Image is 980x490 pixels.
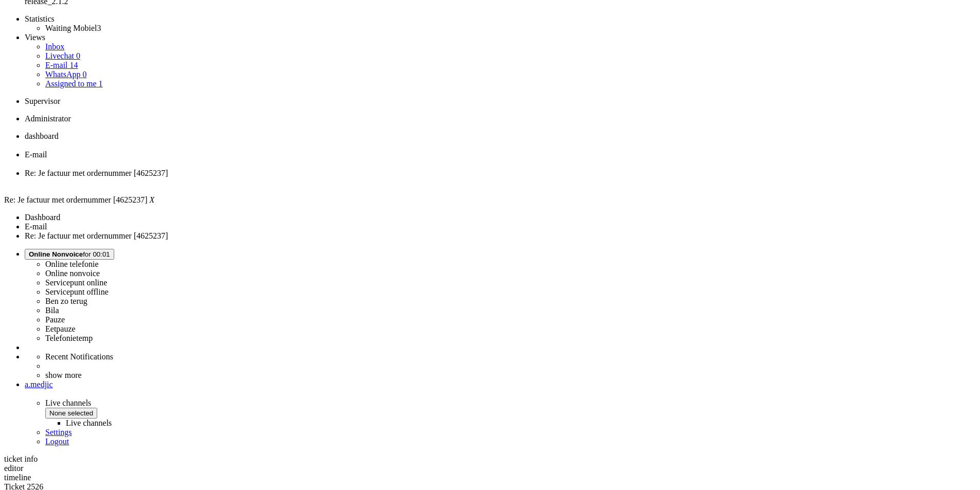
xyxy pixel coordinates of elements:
span: 1 [99,79,103,88]
span: WhatsApp [45,70,80,79]
span: Re: Je factuur met ordernummer [4625237] [25,169,168,177]
span: dashboard [25,132,59,140]
label: Servicepunt offline [45,287,109,296]
label: Ben zo terug [45,297,87,305]
span: Re: Je factuur met ordernummer [4625237] [4,195,148,204]
li: Administrator [25,114,976,123]
a: Assigned to me 1 [45,79,103,88]
li: Views [25,33,976,42]
a: E-mail 14 [45,61,78,69]
span: for 00:01 [29,250,110,258]
button: None selected [45,408,97,419]
li: Supervisor [25,97,976,106]
a: Settings [45,428,72,437]
li: View [25,150,976,169]
a: Waiting Mobiel [45,24,101,32]
label: Pauze [45,315,65,324]
span: None selected [49,409,93,417]
li: Recent Notifications [45,352,976,361]
label: Telefonietemp [45,334,93,342]
label: Bila [45,306,59,315]
span: Assigned to me [45,79,97,88]
span: 0 [76,51,80,60]
div: ticket info [4,455,976,464]
label: Live channels [66,419,112,427]
a: WhatsApp 0 [45,70,86,79]
span: 0 [82,70,86,79]
li: Dashboard [25,132,976,150]
span: 3 [97,24,101,32]
span: E-mail [45,61,68,69]
span: Livechat [45,51,74,60]
span: Live channels [45,398,976,428]
div: Close tab [25,141,976,150]
a: Inbox [45,42,64,51]
span: E-mail [25,150,47,159]
a: show more [45,371,82,379]
body: Rich Text Area. Press ALT-0 for help. [4,4,150,45]
a: Livechat 0 [45,51,80,60]
label: Online nonvoice [45,269,100,278]
div: timeline [4,473,976,482]
span: 14 [70,61,78,69]
div: editor [4,464,976,473]
li: Dashboard [25,213,976,222]
label: Online telefonie [45,260,99,268]
label: Eetpauze [45,324,76,333]
a: a.medjic [25,380,976,389]
div: Close tab [25,178,976,187]
li: Online Nonvoicefor 00:01 Online telefonieOnline nonvoiceServicepunt onlineServicepunt offlineBen ... [25,249,976,343]
i: X [150,195,155,204]
li: Re: Je factuur met ordernummer [4625237] [25,231,976,241]
li: 2526 [25,169,976,187]
li: E-mail [25,222,976,231]
button: Online Nonvoicefor 00:01 [25,249,114,260]
label: Servicepunt online [45,278,107,287]
li: Statistics [25,14,976,24]
span: Online Nonvoice [29,250,83,258]
a: Logout [45,437,69,446]
div: Close tab [25,159,976,169]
